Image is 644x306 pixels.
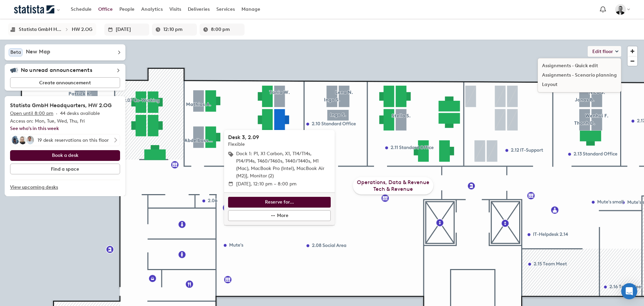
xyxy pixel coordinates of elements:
span: [DATE], 12:10 pm – 8:00 pm [236,180,331,188]
div: BetaNew Map [9,48,121,56]
a: Deliveries [184,3,213,15]
li: Assignments - Scenario planning [538,71,621,80]
input: Enter date in L format or select it from the dropdown [116,24,146,36]
a: Analytics [138,3,166,15]
button: Find a space [10,164,120,174]
li: Assignments - Quick edit [538,61,621,71]
div: Abdelbasset Rouabah [11,135,21,145]
img: Abdelbasset Rouabah [10,136,19,144]
button: More [228,210,331,221]
a: Manage [238,3,264,15]
button: Lukas Utzolino [612,2,633,16]
img: Egor Balyshev [18,136,26,144]
p: 44 desks available [60,110,100,118]
span: Reserve for... [265,199,294,206]
span: More [277,212,288,219]
p: Open until 8:00 pm [10,110,53,118]
a: Visits [166,3,184,15]
a: View upcoming desks [10,180,120,195]
a: Services [213,3,238,15]
p: Dock 1: P1, X1 Carbon, X1, T14/T14s, P14/P14s, T460/T460s, T440/T440s, M1 (Mac), MacBook Pro (Int... [236,150,331,180]
h2: Desk 3, 2.09 [228,134,328,141]
a: Notification bell navigates to notifications page [597,3,609,16]
button: Abdelbasset RouabahEgor BalyshevEvgenii Skuratovskii19 desk reservations on this floor [10,134,120,146]
button: HW 2.OG [70,25,94,34]
div: No unread announcements [10,67,120,75]
button: Reserve for... [228,197,331,208]
h2: Statista GmbH Headquarters, HW 2.OG [10,101,120,110]
span: Notification bell navigates to notifications page [598,5,607,14]
div: Open Intercom Messenger [621,283,637,299]
img: Lukas Utzolino [615,4,626,15]
input: Enter a time in h:mm a format or select it for a dropdown list [211,24,241,36]
img: Evgenii Skuratovskii [25,136,34,144]
li: Layout [538,80,621,89]
div: Evgenii Skuratovskii [26,135,36,145]
p: Flexible [228,141,328,147]
button: Edit floor [588,46,621,57]
h5: No unread announcements [21,67,92,74]
div: 19 desk reservations on this floor [36,137,109,143]
a: See who's in this week [10,126,59,131]
button: Select an organization - Statista GmbH currently selected [11,2,64,17]
button: Statista GmbH Headquarters [17,25,64,34]
a: Schedule [67,3,95,15]
div: HW 2.OG [72,27,92,32]
h5: New Map [26,48,50,56]
button: Book a desk [10,150,120,161]
div: Egor Balyshev [18,135,29,145]
a: Office [95,3,116,15]
button: Create announcement [10,77,120,88]
a: People [116,3,138,15]
span: Beta [10,49,21,55]
div: Operations, Data & Revenue Tech & Revenue [353,177,433,194]
div: Statista GmbH Headquarters [19,27,62,32]
p: Access on: Mon, Tue, Wed, Thu, Fri [10,118,120,125]
input: Enter a time in h:mm a format or select it for a dropdown list [163,24,194,36]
